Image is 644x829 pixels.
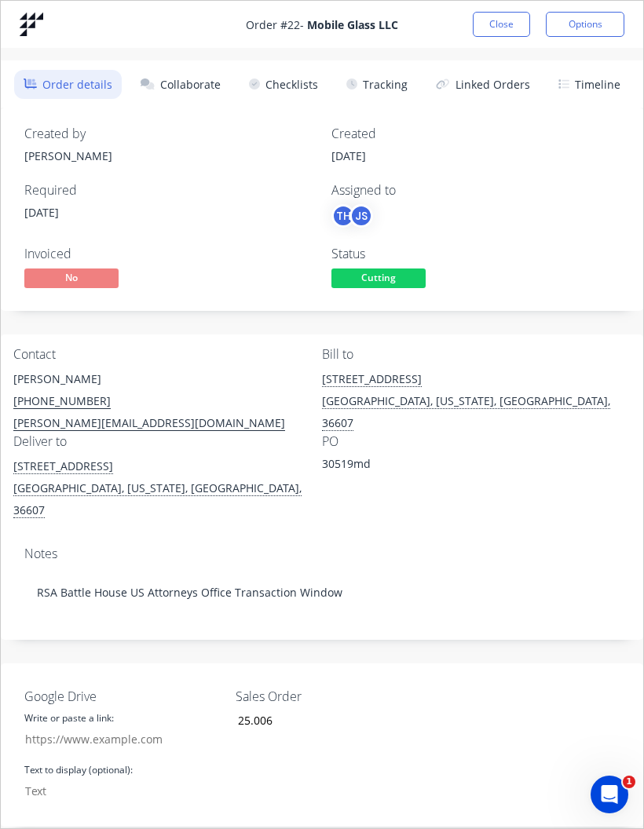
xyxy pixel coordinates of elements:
[349,204,373,228] div: JS
[13,347,322,362] div: Contact
[24,247,313,261] div: Invoiced
[322,347,631,362] div: Bill to
[24,126,313,141] div: Created by
[24,148,313,164] div: [PERSON_NAME]
[236,687,432,706] label: Sales Order
[331,204,355,228] div: TH
[331,126,620,141] div: Created
[13,368,322,434] div: [PERSON_NAME][PHONE_NUMBER][PERSON_NAME][EMAIL_ADDRESS][DOMAIN_NAME]
[20,13,43,36] img: Factory
[24,205,59,220] span: [DATE]
[426,70,540,99] button: Linked Orders
[322,455,518,477] div: 30519md
[24,763,133,777] label: Text to display (optional):
[322,368,631,434] div: [STREET_ADDRESS][GEOGRAPHIC_DATA], [US_STATE], [GEOGRAPHIC_DATA], 36607
[131,70,230,99] button: Collaborate
[13,434,322,449] div: Deliver to
[24,183,313,198] div: Required
[473,12,530,37] button: Close
[331,148,366,163] span: [DATE]
[331,268,426,292] button: Cutting
[13,455,322,521] div: [STREET_ADDRESS][GEOGRAPHIC_DATA], [US_STATE], [GEOGRAPHIC_DATA], 36607
[24,268,119,288] span: No
[331,183,620,198] div: Assigned to
[24,687,221,706] label: Google Drive
[623,776,635,788] span: 1
[331,247,620,261] div: Status
[24,568,620,616] div: RSA Battle House US Attorneys Office Transaction Window
[549,70,630,99] button: Timeline
[322,434,631,449] div: PO
[16,728,203,751] input: https://www.example.com
[14,70,123,99] button: Order details
[246,16,398,33] span: Order # 22 -
[337,70,417,99] button: Tracking
[24,711,114,725] label: Write or paste a link:
[307,17,398,32] strong: Mobile Glass LLC
[331,204,373,228] button: THJS
[331,268,426,288] span: Cutting
[225,709,432,732] input: Enter number...
[16,780,203,803] input: Text
[240,70,327,99] button: Checklists
[24,546,620,561] div: Notes
[13,368,322,390] div: [PERSON_NAME]
[591,776,628,813] iframe: Intercom live chat
[546,12,624,37] button: Options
